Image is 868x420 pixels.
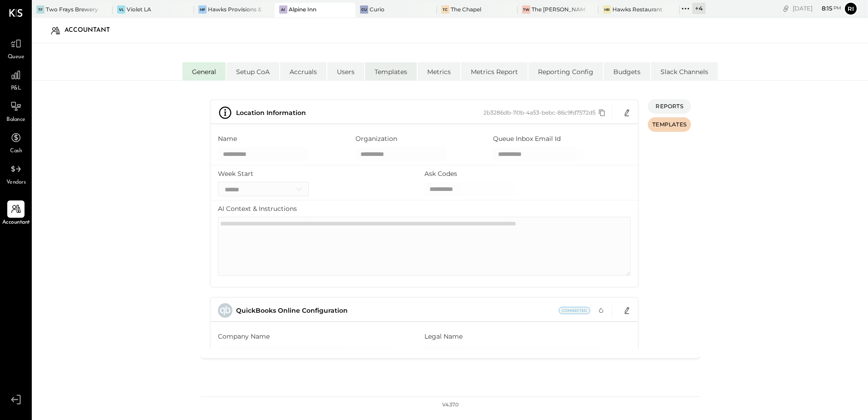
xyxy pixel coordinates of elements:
li: Reporting Config [528,62,603,80]
div: v 4.37.0 [442,401,459,409]
div: TC [441,5,449,14]
label: Organization [355,134,397,143]
div: HP [198,5,207,14]
span: TEMPLATES [652,120,686,128]
span: REPORTS [656,102,683,110]
a: P&L [0,66,31,93]
li: General [182,62,226,80]
div: AI [279,5,287,14]
div: Cu [360,5,368,14]
label: Company Name [218,332,270,341]
span: P&L [11,85,21,93]
div: The Chapel [451,5,481,13]
div: 2b3286db-110b-4a53-bebc-86c9fd7572d5 [483,109,608,117]
a: Accountant [0,200,31,227]
button: Copy id [596,109,608,117]
div: TF [36,5,44,14]
div: [DATE] [793,4,841,13]
span: Balance [6,116,25,124]
label: Week Start [218,169,253,178]
span: Vendors [6,179,26,187]
a: Balance [0,98,31,124]
button: REPORTS [648,99,691,114]
label: Legal Name [424,332,463,341]
div: copy link [781,4,790,13]
div: + 4 [692,3,705,14]
div: HR [603,5,611,14]
a: Cash [0,129,31,155]
div: The [PERSON_NAME] [532,5,585,13]
li: Metrics Report [461,62,528,80]
label: Name [218,134,237,143]
span: Current Status: Connected [559,307,590,314]
div: Hawks Provisions & Public House [208,5,261,13]
a: Queue [0,35,31,61]
li: Templates [365,62,417,80]
label: AI Context & Instructions [218,204,297,213]
div: VL [117,5,125,14]
span: Location Information [236,109,306,117]
span: QuickBooks Online Configuration [236,306,348,315]
label: Ask Codes [424,169,457,178]
div: TW [522,5,530,14]
span: Accountant [2,219,30,227]
a: Vendors [0,160,31,187]
button: TEMPLATES [648,117,691,132]
div: Hawks Restaurant [612,5,662,13]
li: Accruals [280,62,326,80]
li: Users [327,62,364,80]
label: Queue Inbox Email Id [493,134,561,143]
span: Queue [8,53,25,61]
div: Two Frays Brewery [46,5,98,13]
div: Violet LA [127,5,151,13]
li: Metrics [418,62,460,80]
button: Ri [843,1,858,16]
div: Curio [370,5,385,13]
li: Setup CoA [227,62,279,80]
li: Slack Channels [651,62,718,80]
span: Cash [10,147,22,155]
div: Alpine Inn [289,5,316,13]
li: Budgets [604,62,650,80]
div: Accountant [64,23,119,38]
